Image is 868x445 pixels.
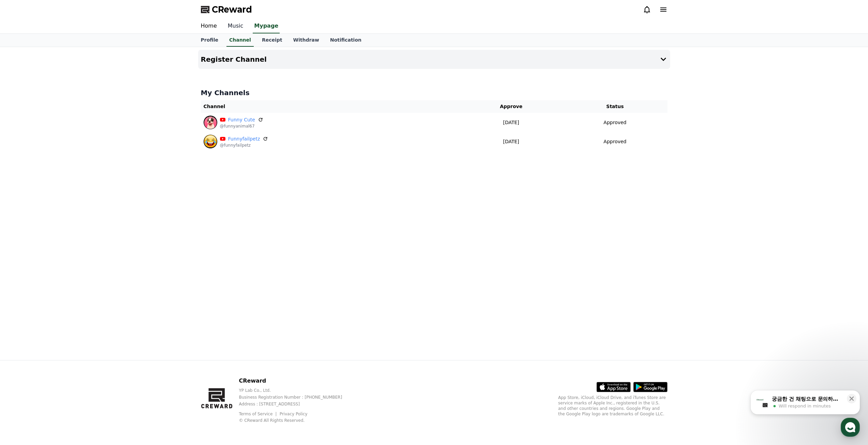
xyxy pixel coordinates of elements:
[462,119,560,126] p: [DATE]
[239,377,353,385] p: CReward
[195,19,222,33] a: Home
[280,412,308,416] a: Privacy Policy
[239,412,278,416] a: Terms of Service
[204,116,217,129] img: Funny Cute
[558,395,667,417] p: App Store, iCloud, iCloud Drive, and iTunes Store are service marks of Apple Inc., registered in ...
[459,100,562,113] th: Approve
[228,116,255,123] a: Funny Cute
[239,418,353,423] p: © CReward All Rights Reserved.
[604,119,627,126] p: Approved
[604,138,627,145] p: Approved
[220,143,268,148] p: @funnyfailpetz
[222,19,249,33] a: Music
[101,226,118,232] span: Settings
[226,34,254,47] a: Channel
[198,50,670,69] button: Register Channel
[239,401,353,407] p: Address : [STREET_ADDRESS]
[2,216,45,233] a: Home
[17,226,29,232] span: Home
[256,34,288,47] a: Receipt
[220,123,263,129] p: @funnyanimal67
[325,34,367,47] a: Notification
[195,34,224,47] a: Profile
[239,388,353,393] p: YP Lab Co., Ltd.
[88,216,131,233] a: Settings
[201,100,460,113] th: Channel
[212,4,252,15] span: CReward
[57,227,77,232] span: Messages
[253,19,280,33] a: Mypage
[201,4,252,15] a: CReward
[204,135,217,148] img: Funnyfailpetz
[228,135,260,143] a: Funnyfailpetz
[45,216,88,233] a: Messages
[462,138,560,145] p: [DATE]
[563,100,667,113] th: Status
[239,395,353,400] p: Business Registration Number : [PHONE_NUMBER]
[201,56,267,63] h4: Register Channel
[201,88,667,98] h4: My Channels
[288,34,324,47] a: Withdraw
